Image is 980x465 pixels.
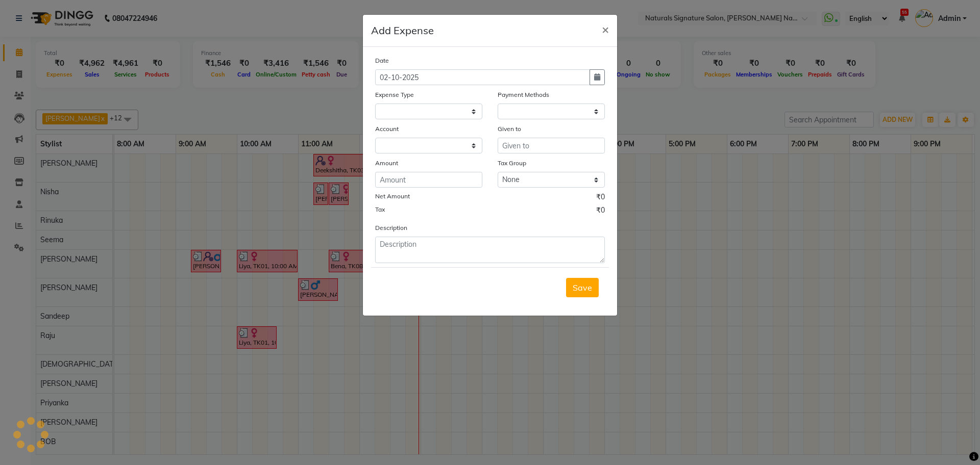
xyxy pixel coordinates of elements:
label: Date [375,56,389,65]
span: Save [573,282,592,293]
label: Amount [375,159,398,168]
label: Expense Type [375,90,414,99]
label: Description [375,223,407,232]
label: Given to [498,124,521,134]
label: Net Amount [375,192,410,201]
span: ₹0 [596,192,605,205]
h5: Add Expense [371,23,434,38]
label: Payment Methods [498,90,549,99]
span: × [602,21,609,37]
button: Close [594,15,617,43]
label: Account [375,124,399,134]
label: Tax [375,205,385,214]
label: Tax Group [498,159,526,168]
span: ₹0 [596,205,605,218]
button: Save [566,278,599,297]
input: Amount [375,172,482,188]
input: Given to [498,138,605,153]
